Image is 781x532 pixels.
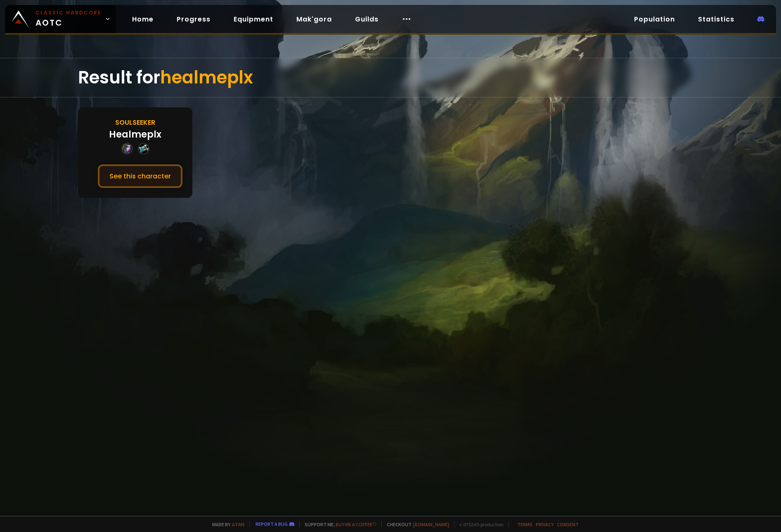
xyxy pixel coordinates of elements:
a: Guilds [348,11,385,28]
div: Result for [78,58,703,97]
a: Consent [557,521,579,527]
a: Equipment [227,11,280,28]
button: See this character [98,164,182,188]
a: Report a bug [256,521,288,527]
a: Terms [517,521,532,527]
span: Checkout [381,521,449,527]
span: v. d752d5 - production [454,521,504,527]
a: [DOMAIN_NAME] [413,521,449,527]
a: Population [627,11,682,28]
a: Classic HardcoreAOTC [5,5,116,33]
a: Progress [170,11,217,28]
a: Home [125,11,160,28]
span: Support me, [299,521,376,527]
div: Soulseeker [115,117,155,128]
a: Statistics [691,11,741,28]
span: Made by [207,521,244,527]
span: AOTC [35,9,102,29]
div: Healmeplx [109,128,161,141]
span: healmeplx [160,65,253,90]
a: Buy me a coffee [336,521,376,527]
a: a fan [232,521,244,527]
a: Privacy [536,521,554,527]
small: Classic Hardcore [35,9,102,17]
a: Mak'gora [290,11,338,28]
